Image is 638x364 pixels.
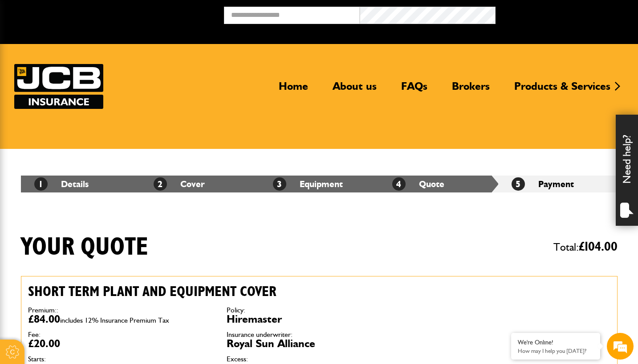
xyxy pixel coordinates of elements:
[227,356,412,363] dt: Excess:
[28,356,213,363] dt: Starts:
[154,177,167,191] span: 2
[518,339,593,346] div: We're Online!
[512,177,525,191] span: 5
[585,240,618,253] span: 104.00
[379,176,498,192] li: Quote
[273,179,343,189] a: 3Equipment
[445,80,496,100] a: Brokers
[498,176,618,192] li: Payment
[326,80,383,100] a: About us
[34,177,48,191] span: 1
[227,314,412,324] dd: Hiremaster
[553,237,618,257] span: Total:
[28,283,412,300] h2: Short term plant and equipment cover
[28,331,213,338] dt: Fee:
[273,177,286,191] span: 3
[28,338,213,349] dd: £20.00
[227,338,412,349] dd: Royal Sun Alliance
[21,232,148,262] h1: Your quote
[616,115,638,226] div: Need help?
[496,7,631,20] button: Broker Login
[227,307,412,314] dt: Policy:
[518,348,593,354] p: How may I help you today?
[34,179,89,189] a: 1Details
[14,64,103,109] a: JCB Insurance Services
[394,80,434,100] a: FAQs
[60,316,169,324] span: includes 12% Insurance Premium Tax
[508,80,617,100] a: Products & Services
[392,177,406,191] span: 4
[154,179,205,189] a: 2Cover
[14,64,103,109] img: JCB Insurance Services logo
[28,314,213,324] dd: £84.00
[579,240,618,253] span: £
[272,80,315,100] a: Home
[28,307,213,314] dt: Premium::
[227,331,412,338] dt: Insurance underwriter:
